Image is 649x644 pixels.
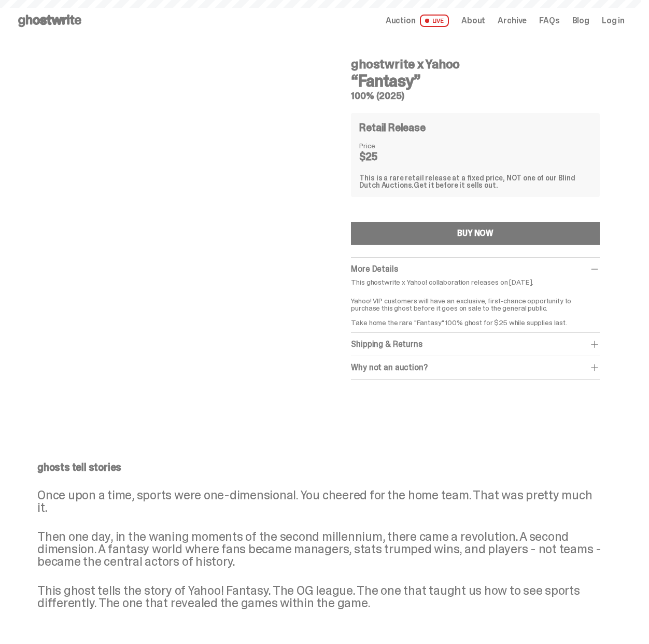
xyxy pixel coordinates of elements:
span: More Details [351,263,398,274]
p: ghosts tell stories [37,462,604,472]
p: Then one day, in the waning moments of the second millennium, there came a revolution. A second d... [37,530,604,568]
p: This ghost tells the story of Yahoo! Fantasy. The OG league. The one that taught us how to see sp... [37,584,604,609]
dt: Price [359,142,411,149]
a: Auction LIVE [386,15,449,27]
dd: $25 [359,151,411,162]
span: Get it before it sells out. [414,180,498,190]
div: This is a rare retail release at a fixed price, NOT one of our Blind Dutch Auctions. [359,174,591,189]
p: Once upon a time, sports were one-dimensional. You cheered for the home team. That was pretty muc... [37,489,604,514]
p: This ghostwrite x Yahoo! collaboration releases on [DATE]. [351,278,600,286]
a: Log in [602,17,625,25]
div: Shipping & Returns [351,339,600,349]
span: Auction [386,17,416,25]
div: BUY NOW [457,229,493,237]
a: FAQs [539,17,559,25]
h3: “Fantasy” [351,73,600,89]
h5: 100% (2025) [351,91,600,101]
span: LIVE [420,15,449,27]
h4: Retail Release [359,122,425,133]
h4: ghostwrite x Yahoo [351,58,600,71]
p: Yahoo! VIP customers will have an exclusive, first-chance opportunity to purchase this ghost befo... [351,290,600,326]
a: Archive [498,17,527,25]
a: About [461,17,485,25]
div: Why not an auction? [351,362,600,373]
a: Blog [572,17,589,25]
button: BUY NOW [351,222,600,245]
